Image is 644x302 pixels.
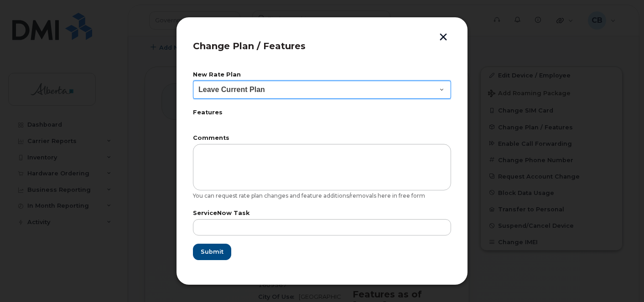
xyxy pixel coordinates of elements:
[193,210,451,216] label: ServiceNow Task
[193,135,451,141] label: Comments
[193,192,451,200] div: You can request rate plan changes and feature additions/removals here in free form
[193,72,451,78] label: New Rate Plan
[193,41,306,51] span: Change Plan / Features
[193,244,231,260] button: Submit
[201,247,223,256] span: Submit
[193,110,451,116] label: Features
